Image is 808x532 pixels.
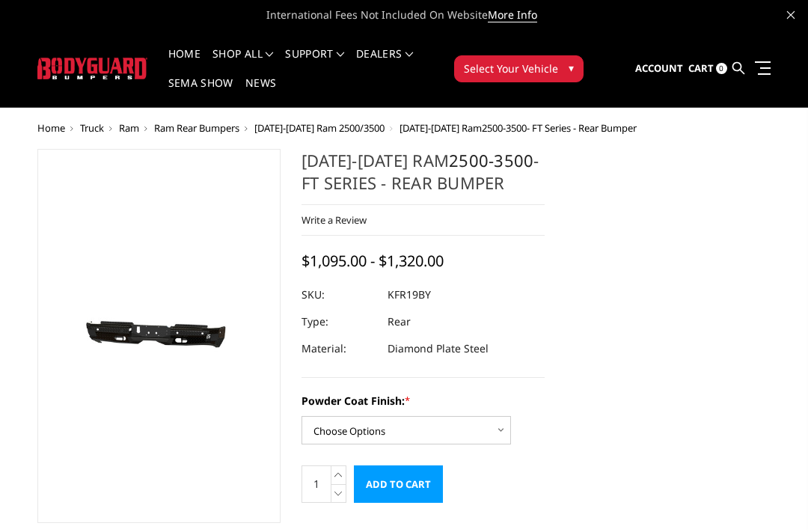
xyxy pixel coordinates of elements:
span: [DATE]-[DATE] Ram - FT Series - Rear Bumper [400,121,637,135]
a: Support [285,49,344,78]
dt: SKU: [302,281,376,308]
a: Cart 0 [688,49,727,89]
img: BODYGUARD BUMPERS [37,58,147,79]
a: SEMA Show [168,78,233,107]
a: 2500-3500 [449,149,533,171]
a: More Info [488,7,537,22]
a: Home [37,121,65,135]
h1: [DATE]-[DATE] Ram - FT Series - Rear Bumper [302,149,545,205]
a: Dealers [356,49,413,78]
dt: Type: [302,308,376,335]
dd: Rear [388,308,411,335]
span: $1,095.00 - $1,320.00 [302,251,444,271]
a: News [245,78,276,107]
a: [DATE]-[DATE] Ram 2500/3500 [254,121,385,135]
span: ▾ [569,60,574,76]
a: Truck [80,121,104,135]
a: Account [635,49,683,89]
a: Home [168,49,201,78]
a: 2500-3500 [482,121,527,135]
span: Cart [688,61,714,75]
span: Account [635,61,683,75]
button: Select Your Vehicle [454,55,584,82]
span: Select Your Vehicle [464,61,558,76]
span: 0 [716,63,727,74]
a: Write a Review [302,213,367,227]
dt: Material: [302,335,376,362]
label: Powder Coat Finish: [302,393,545,409]
a: shop all [212,49,273,78]
a: Ram Rear Bumpers [154,121,239,135]
input: Add to Cart [354,465,443,503]
a: Ram [119,121,139,135]
a: 2019-2025 Ram 2500-3500 - FT Series - Rear Bumper [37,149,281,523]
dd: Diamond Plate Steel [388,335,489,362]
dd: KFR19BY [388,281,431,308]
